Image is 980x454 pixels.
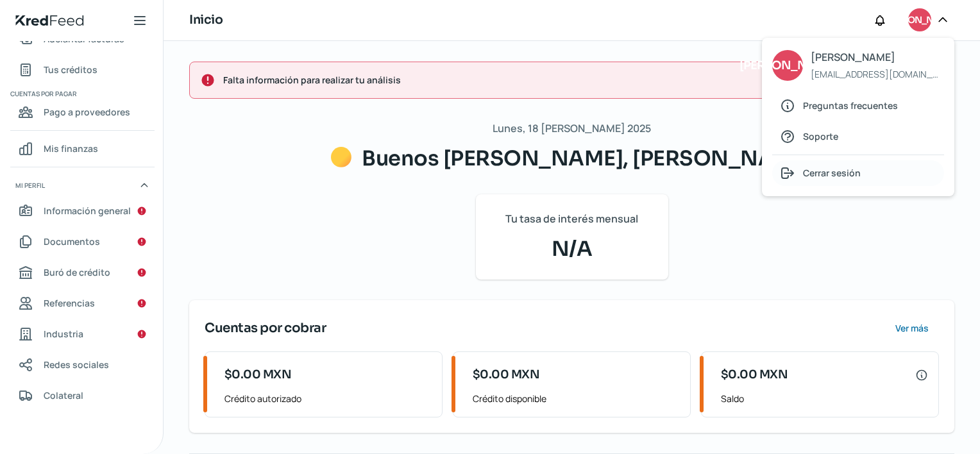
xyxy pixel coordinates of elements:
span: Buenos [PERSON_NAME], [PERSON_NAME] [362,146,813,171]
span: Tu tasa de interés mensual [505,210,638,228]
span: Pago a proveedores [44,104,130,120]
span: N/A [491,233,653,264]
a: Referencias [10,290,155,316]
span: $0.00 MXN [224,366,292,383]
img: Saludos [331,147,351,167]
span: Falta información para realizar tu análisis [223,72,895,88]
span: Crédito autorizado [224,391,432,407]
span: Buró de crédito [44,264,110,280]
span: Mi perfil [15,180,45,191]
span: [PERSON_NAME] [811,48,943,67]
span: $0.00 MXN [473,366,540,383]
span: Lunes, 18 [PERSON_NAME] 2025 [493,119,651,138]
span: Tus créditos [44,62,97,78]
a: Redes sociales [10,352,155,378]
a: Información general [10,198,155,224]
a: Pago a proveedores [10,99,155,125]
span: Documentos [44,233,100,249]
a: Industria [10,321,155,347]
span: Redes sociales [44,357,109,373]
span: Cerrar sesión [803,165,861,181]
span: [PERSON_NAME] [739,56,836,76]
a: Tus créditos [10,57,155,83]
span: Industria [44,326,83,342]
span: Información general [44,203,131,219]
a: Colateral [10,383,155,408]
a: Documentos [10,229,155,255]
span: Referencias [44,295,95,311]
span: $0.00 MXN [721,366,788,383]
span: Saldo [721,391,928,407]
span: Crédito disponible [473,391,680,407]
span: Colateral [44,387,83,403]
span: [PERSON_NAME] [884,13,954,28]
span: Preguntas frecuentes [803,97,898,113]
span: Ver más [895,324,929,333]
span: Mis finanzas [44,140,98,156]
span: Cuentas por cobrar [205,319,326,338]
h1: Inicio [189,11,223,29]
span: Cuentas por pagar [10,88,153,99]
a: Buró de crédito [10,260,155,285]
span: [EMAIL_ADDRESS][DOMAIN_NAME] [811,66,943,82]
span: Soporte [803,128,838,144]
button: Ver más [884,315,939,341]
a: Mis finanzas [10,136,155,162]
